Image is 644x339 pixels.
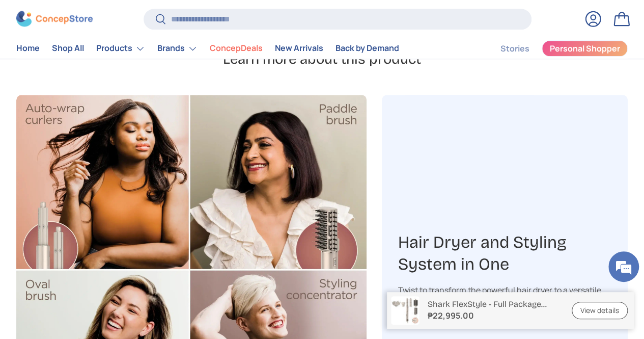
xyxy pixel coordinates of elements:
a: Stories [500,39,529,59]
a: Home [16,39,40,59]
h3: Hair Dryer and Styling System in One [398,232,611,275]
strong: ₱22,995.00 [428,309,559,322]
a: View details [572,302,628,320]
span: Personal Shopper [550,45,620,53]
nav: Secondary [476,38,628,59]
div: Twist to transform the powerful hair dryer to a versatile Air Styling System. [398,284,611,308]
summary: Brands [151,38,204,59]
nav: Primary [16,38,399,59]
a: ConcepDeals [210,39,263,59]
a: Back by Demand [335,39,399,59]
p: Shark FlexStyle - Full Package (HD440SL) [428,299,559,309]
a: New Arrivals [275,39,323,59]
summary: Products [90,38,151,59]
a: Personal Shopper [542,40,628,57]
img: ConcepStore [16,11,93,27]
a: Shop All [52,39,84,59]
